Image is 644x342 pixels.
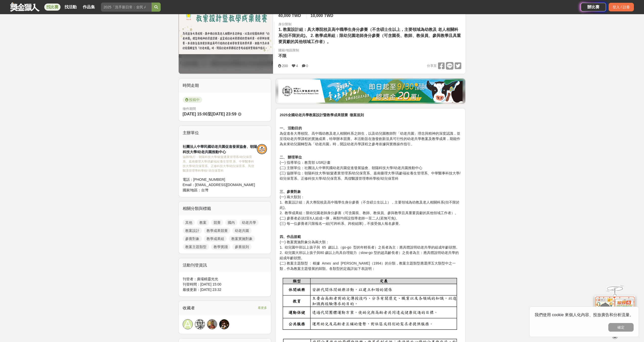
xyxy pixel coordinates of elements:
div: 國籍/地區限制 [278,48,299,53]
div: 身分限制 [278,22,461,27]
span: 40,000 TWD [278,13,301,18]
a: Avatar [219,319,229,329]
span: [DATE] 15:00 [183,112,207,116]
span: 1. 教案設計組：具大專院校及高中職學生身分參賽（不含碩士生以上，主要領域為幼教及 老人相關科系(但不限於此)。 2. 教學成果組：限幼兒園老師身分參賽（可含園長、教師、教保員、參與教學且具重要... [278,27,461,44]
a: 葉 [195,319,205,329]
strong: 三、參賽對象 [280,190,301,194]
span: 投稿中 [183,97,202,103]
a: 幼老共園 [232,228,252,234]
span: 看更多 [258,305,267,311]
div: 刊登時間： [DATE] 15:00 [183,282,267,287]
a: 教學成果競賽 [204,228,230,234]
strong: 一、 活動目的 [280,126,302,130]
p: 為促進各大專校院、高中職幼教及老人相關科系之師生，以及幼兒園教師對「幼老共園」理念與精神的深度認識，並呈現幼老共學課程的實施成果，特舉辦本競賽。本活動旨在激發創新並具可行性的幼老共學教案及教學成... [280,120,461,152]
span: 至 [207,112,212,116]
a: 教案實施對象 [229,236,255,242]
div: 刊登者： 廣場精靈光光 [183,276,267,282]
span: 200 [282,64,288,68]
img: Avatar [219,319,229,329]
div: 電話： [PHONE_NUMBER] [183,177,257,182]
div: 相關分類與標籤 [179,202,271,216]
img: 1c81a89c-c1b3-4fd6-9c6e-7d29d79abef5.jpg [278,80,463,103]
span: 國家/地區： [183,188,201,192]
span: 徵件期間 [183,107,196,111]
span: [DATE] 23:59 [212,112,236,116]
p: (一) 指導單位：教育部 USR計畫 (二) 主辦單位：社團法人中華民國幼老共園促進發展協會、朝陽科技大學/幼老共園推動中心 (三) 協辦單位：朝陽科技大學/銀髮產業管理系/幼兒保育系、嘉南藥理... [280,155,461,187]
a: A [183,319,193,329]
a: 找比賽 [44,4,60,11]
span: 不限 [278,54,286,58]
a: 其他 [183,219,195,226]
span: 收藏者 [183,306,195,310]
span: 0 [306,64,308,68]
span: 分享至 [427,62,437,70]
strong: 2025全國幼老共學教案設計暨教學成果競賽 徵案規則 [280,113,364,117]
img: 0f503bf5-02e9-4234-8608-a455e6a5b504.jpg [280,274,461,333]
strong: 二、 辦理單位 [280,155,302,159]
div: 社團法人中華民國幼老共園促進發展協會、朝陽科技大學/幼老共園推動中心 [183,144,257,155]
input: 2025「洗手新日常：全民 ALL IN」洗手歌全台徵選 [101,3,152,12]
a: Avatar [207,319,217,329]
a: 教學實踐 [211,244,230,250]
div: 最後更新： [DATE] 23:32 [183,287,267,292]
p: (一) 教案實施對象分為兩大類： 1. 幼兒園中班以上孩子與 65 歲以上（go-go 型的年輕長者）之長者為主：應具體說明幼老共學的組成年齡狀態。 2. 幼兒園大班以上孩子與80 歲以上尚具自... [280,234,461,271]
span: 我們使用 cookie 來個人化內容、投放廣告和分析流量。 [535,313,634,317]
a: 找活動 [63,4,79,11]
a: 作品集 [81,4,97,11]
span: 4 [296,64,298,68]
p: (一) 兩大類別： 1. 教案設計組：具大專院校及高中職學生身分參賽（不含碩士生以上），主要領域為幼教及老人相關科系(但不限於此)。 2. 教學成果組：限幼兒園老師身分參賽（可含園長、教師、教保... [280,189,461,232]
a: 參賽規則 [232,244,252,250]
div: Email： [EMAIL_ADDRESS][DOMAIN_NAME] [183,182,257,188]
a: 教案主題類型 [183,244,209,250]
div: 活動刊登資訊 [179,258,271,272]
img: d2146d9a-e6f6-4337-9592-8cefde37ba6b.png [595,296,635,329]
a: 競賽 [211,219,223,226]
img: Avatar [207,319,217,329]
div: 登入 / 註冊 [609,3,634,11]
span: 10,000 TWD [310,13,333,18]
div: 時間走期 [179,78,271,93]
span: 台灣 [201,188,208,192]
div: 協辦/執行： 朝陽科技大學/銀髮產業管理系/幼兒保育系、嘉南藥理大學/高齡福祉養生管理 系、中華醫事科技大學/幼兒保育系、正修科技大學/幼兒保育系、馬偕醫護管理專科學校/ 幼兒保育科 [183,155,257,173]
strong: 四、作品規範 [280,235,301,239]
a: 辦比賽 [581,3,606,11]
a: 國內 [225,219,237,226]
button: 確定 [608,323,634,332]
a: 教學成果組 [204,236,227,242]
div: 主辦單位 [179,126,271,140]
a: 幼老共學 [239,219,259,226]
a: 教案 [197,219,209,226]
a: 教案設計 [183,228,202,234]
a: 參賽對象 [183,236,202,242]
